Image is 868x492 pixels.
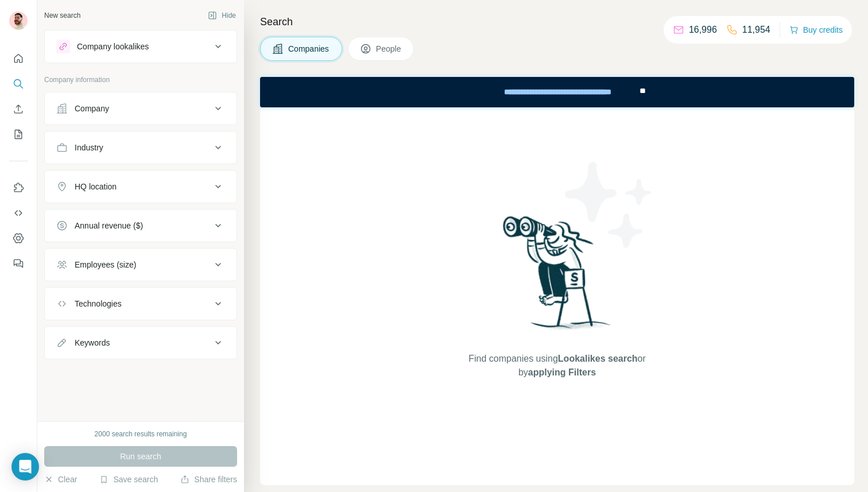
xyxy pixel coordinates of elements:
button: Quick start [9,48,28,69]
h4: Search [260,14,854,30]
button: Share filters [180,474,237,485]
button: Buy credits [789,22,843,38]
button: Save search [99,474,158,485]
div: Company lookalikes [77,41,149,52]
button: Industry [45,134,237,161]
span: People [376,43,402,55]
button: My lists [9,124,28,145]
button: Hide [200,7,244,24]
img: Avatar [9,11,28,30]
span: applying Filters [528,367,596,377]
button: HQ location [45,173,237,200]
p: 11,954 [742,23,770,37]
span: Lookalikes search [558,354,638,363]
button: Search [9,73,28,94]
div: Annual revenue ($) [75,220,143,231]
button: Keywords [45,329,237,357]
div: Keywords [75,337,110,348]
button: Use Surfe on LinkedIn [9,177,28,198]
div: Industry [75,142,103,153]
button: Enrich CSV [9,99,28,119]
div: Open Intercom Messenger [11,453,39,481]
button: Company lookalikes [45,33,237,60]
img: Surfe Illustration - Woman searching with binoculars [498,213,617,341]
p: 16,996 [689,23,717,37]
button: Technologies [45,290,237,317]
div: Employees (size) [75,259,136,270]
button: Feedback [9,253,28,274]
span: Find companies using or by [465,352,649,379]
div: Technologies [75,298,122,309]
span: Companies [288,43,330,55]
img: Surfe Illustration - Stars [557,153,661,257]
div: 2000 search results remaining [95,429,187,439]
iframe: Banner [260,77,854,107]
button: Company [45,95,237,122]
button: Use Surfe API [9,203,28,223]
div: New search [44,10,80,21]
button: Dashboard [9,228,28,249]
p: Company information [44,75,237,85]
button: Annual revenue ($) [45,212,237,239]
div: HQ location [75,181,117,192]
button: Clear [44,474,77,485]
div: Company [75,103,109,114]
button: Employees (size) [45,251,237,278]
